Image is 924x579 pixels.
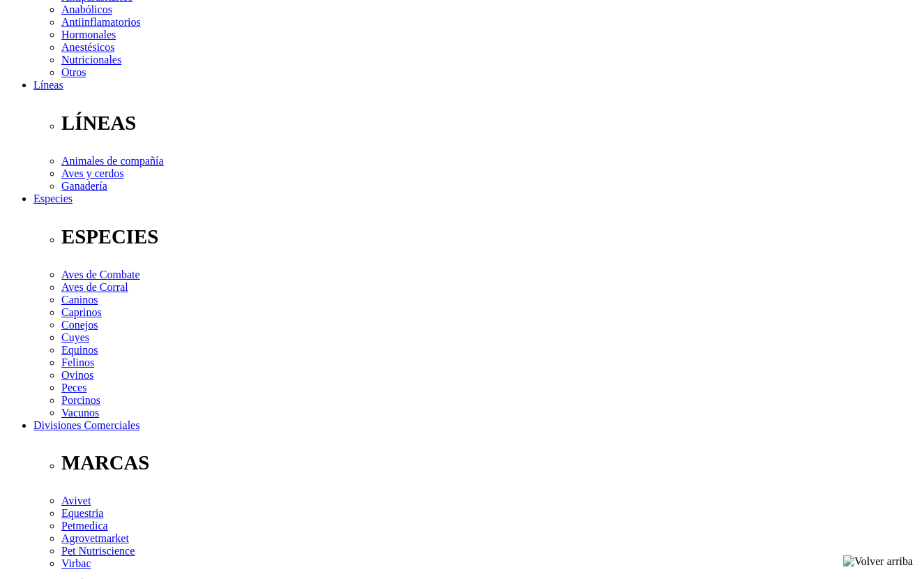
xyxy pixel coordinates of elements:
a: Vacunos [61,407,99,419]
a: Anestésicos [61,41,114,53]
a: Equinos [61,344,98,356]
a: Aves de Combate [61,269,140,280]
iframe: Brevo live chat [7,428,241,572]
a: Caninos [61,294,98,306]
a: Ganadería [61,180,107,192]
a: Caprinos [61,306,102,318]
p: ESPECIES [61,225,918,248]
a: Conejos [61,319,98,331]
a: Anabólicos [61,3,112,15]
a: Líneas [33,79,63,91]
a: Cuyes [61,331,89,343]
a: Nutricionales [61,54,121,66]
a: Porcinos [61,394,100,406]
a: Divisiones Comerciales [33,419,139,431]
p: LÍNEAS [61,112,918,135]
a: Felinos [61,356,94,368]
a: Especies [33,193,73,204]
a: Animales de compañía [61,155,164,167]
a: Ovinos [61,369,93,381]
a: Otros [61,66,86,78]
p: MARCAS [61,451,918,474]
a: Aves de Corral [61,281,128,293]
a: Aves y cerdos [61,167,123,179]
a: Peces [61,382,86,393]
a: Antiinflamatorios [61,16,141,28]
a: Hormonales [61,29,116,40]
img: Volver arriba [843,555,913,568]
